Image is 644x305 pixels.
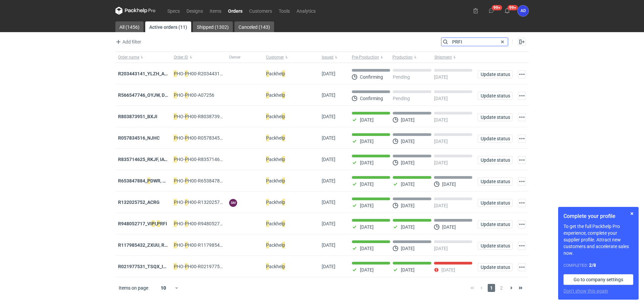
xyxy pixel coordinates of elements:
[478,263,513,271] button: Update status
[478,92,513,100] button: Update status
[118,135,160,141] a: R057834516_NJHC
[401,181,415,187] p: [DATE]
[322,55,333,60] span: Issued
[266,177,269,184] em: P
[185,91,188,99] em: P
[115,7,156,15] svg: Packhelp Pro
[393,96,410,101] p: Pending
[282,199,285,206] em: p
[360,181,374,187] p: [DATE]
[488,284,495,292] span: 1
[518,135,526,143] button: Actions
[322,114,335,119] span: 18/09/2025
[185,263,188,270] em: P
[266,220,269,227] em: P
[434,139,448,144] p: [DATE]
[518,5,529,16] div: Anita Dolczewska
[360,96,383,101] p: Confirming
[391,52,433,63] button: Production
[174,156,277,163] span: PHO-PH00-R835714625_RKJF,-IAVU,-SFPF,-TXLA
[118,220,167,227] strong: R948052717_VIPI, PRFI
[225,7,246,15] a: Orders
[481,115,509,120] span: Update status
[171,52,227,63] button: Order ID
[360,267,374,273] p: [DATE]
[174,263,252,270] span: PHO-PH00-R021977531_TSQX_IDUW
[174,220,177,227] em: P
[563,262,633,269] div: Completed:
[401,160,415,165] p: [DATE]
[518,177,526,185] button: Actions
[266,70,285,77] span: Packhelp
[246,7,275,15] a: Customers
[481,93,509,98] span: Update status
[266,134,285,142] span: Packhelp
[352,55,379,60] span: Pre-Production
[263,52,319,63] button: Customer
[481,265,509,270] span: Update status
[174,220,248,227] span: PHO-PH00-R948052717_VIPI,-PRFI
[174,70,254,77] span: PHO-PH00-R203443141_YLZH_AHYW
[478,156,513,164] button: Update status
[282,91,285,99] em: p
[322,135,335,141] span: 16/09/2025
[360,160,374,165] p: [DATE]
[478,242,513,250] button: Update status
[266,156,269,163] em: P
[174,199,239,206] span: PHO-PH00-R132025752_ACRG
[282,241,285,249] em: p
[157,220,160,227] em: P
[152,220,155,227] em: P
[266,241,269,249] em: P
[434,117,448,123] p: [DATE]
[401,203,415,208] p: [DATE]
[118,200,160,205] a: R132025752_ACRG
[518,92,526,100] button: Actions
[282,177,285,184] em: p
[185,113,188,120] em: P
[282,70,285,77] em: p
[118,114,157,119] a: R803873951_BXJI
[486,5,497,16] button: 99+
[589,262,596,268] strong: 2 / 8
[282,113,285,120] em: p
[229,199,237,207] figcaption: SM
[401,117,415,123] p: [DATE]
[442,224,456,230] p: [DATE]
[478,177,513,185] button: Update status
[115,21,144,32] a: All (1456)
[266,220,285,227] span: Packhelp
[266,263,285,270] span: Packhelp
[360,224,374,230] p: [DATE]
[275,7,293,15] a: Tools
[118,242,189,248] a: R117985432_ZXUU, RNMV, VLQR
[266,199,285,206] span: Packhelp
[118,55,139,60] span: Order name
[185,177,188,184] em: P
[360,246,374,251] p: [DATE]
[118,91,227,99] a: R566547746_OYJW, DJBN, GR, KNRI, OYBW, UUIL
[481,222,509,227] span: Update status
[174,177,268,184] span: PHO-PH00-R653847884_PDWR,-OHJS,-IVNK
[478,113,513,121] button: Update status
[518,70,526,78] button: Actions
[174,241,177,249] em: P
[563,212,633,220] h1: Complete your profile
[118,71,175,76] a: R203443141_YLZH_AHYW
[481,72,509,77] span: Update status
[185,199,188,206] em: P
[193,21,233,32] a: Shipped (1302)
[434,160,448,165] p: [DATE]
[115,52,171,63] button: Order name
[563,288,608,294] button: Don’t show this again
[174,55,188,60] span: Order ID
[322,92,335,98] span: 19/09/2025
[360,74,383,80] p: Confirming
[266,156,285,163] span: Packhelp
[174,91,214,99] span: PHO-PH00-A07256
[118,177,187,184] a: R653847884_PDWR, OHJS, IVNK
[442,181,456,187] p: [DATE]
